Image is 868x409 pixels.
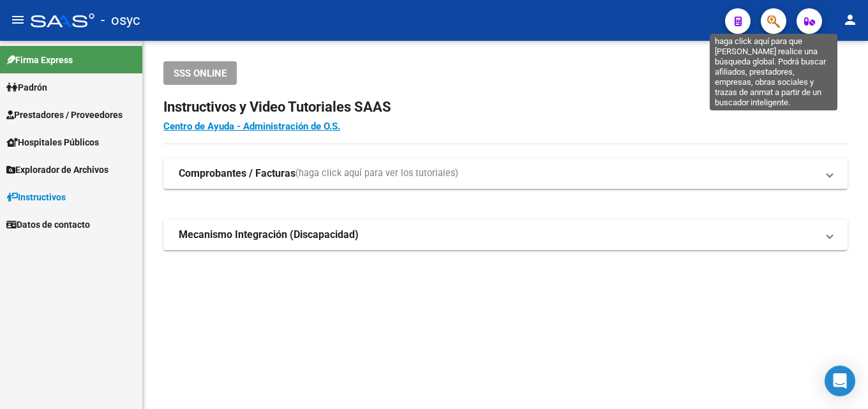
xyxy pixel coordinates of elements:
mat-expansion-panel-header: Comprobantes / Facturas(haga click aquí para ver los tutoriales) [163,158,848,189]
span: Explorador de Archivos [6,163,108,177]
span: (haga click aquí para ver los tutoriales) [296,167,458,181]
span: Padrón [6,80,47,94]
strong: Mecanismo Integración (Discapacidad) [179,228,359,242]
span: - osyc [101,6,140,34]
span: Instructivos [6,190,66,204]
h2: Instructivos y Video Tutoriales SAAS [163,95,848,119]
span: Hospitales Públicos [6,135,99,149]
mat-icon: person [842,12,858,27]
button: SSS ONLINE [163,61,237,85]
span: Firma Express [6,53,73,67]
mat-expansion-panel-header: Mecanismo Integración (Discapacidad) [163,219,848,250]
span: Prestadores / Proveedores [6,108,123,122]
mat-icon: menu [10,12,26,27]
div: Open Intercom Messenger [825,366,855,396]
strong: Comprobantes / Facturas [179,167,296,181]
span: Datos de contacto [6,218,90,232]
a: Centro de Ayuda - Administración de O.S. [163,121,340,132]
span: SSS ONLINE [174,68,227,79]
